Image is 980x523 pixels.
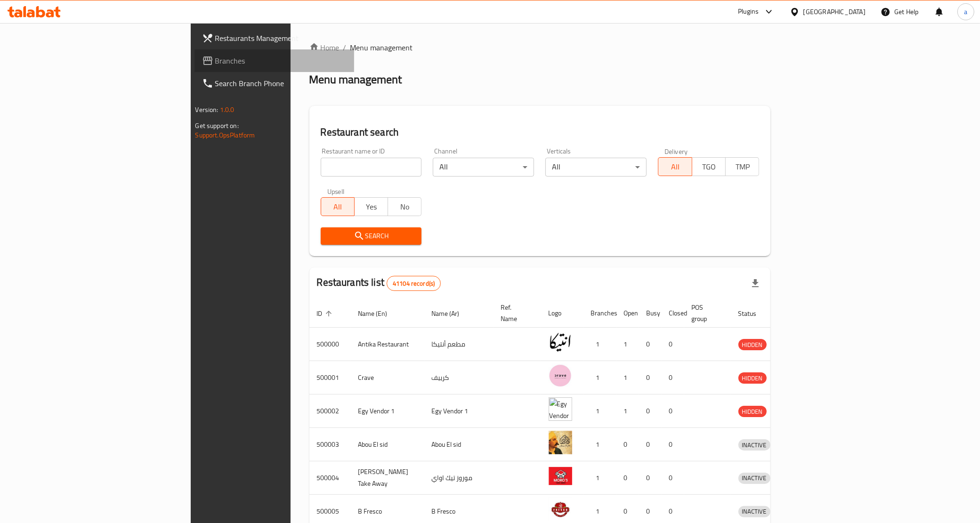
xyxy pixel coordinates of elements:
[725,157,759,176] button: TMP
[215,32,347,44] span: Restaurants Management
[215,55,347,66] span: Branches
[583,394,616,428] td: 1
[738,308,769,319] span: Status
[639,328,662,361] td: 0
[639,299,662,328] th: Busy
[549,397,572,421] img: Egy Vendor 1
[664,148,688,154] label: Delivery
[738,440,770,451] span: INACTIVE
[317,308,335,319] span: ID
[662,328,684,361] td: 0
[549,364,572,387] img: Crave
[616,428,639,461] td: 0
[583,299,616,328] th: Branches
[662,299,684,328] th: Closed
[321,197,355,216] button: All
[662,428,684,461] td: 0
[541,299,583,328] th: Logo
[433,158,534,177] div: All
[325,200,351,214] span: All
[501,302,530,324] span: Ref. Name
[388,197,421,216] button: No
[220,104,235,116] span: 1.0.0
[616,461,639,495] td: 0
[309,42,771,53] nav: breadcrumb
[317,275,441,291] h2: Restaurants list
[194,72,355,95] a: Search Branch Phone
[195,129,255,141] a: Support.OpsPlatform
[351,461,424,495] td: [PERSON_NAME] Take Away
[354,197,388,216] button: Yes
[583,361,616,394] td: 1
[616,299,639,328] th: Open
[351,394,424,428] td: Egy Vendor 1
[195,120,239,132] span: Get support on:
[351,428,424,461] td: Abou El sid
[662,160,688,174] span: All
[729,160,755,174] span: TMP
[616,361,639,394] td: 1
[662,461,684,495] td: 0
[328,230,414,242] span: Search
[616,394,639,428] td: 1
[738,473,770,483] span: INACTIVE
[738,506,770,517] span: INACTIVE
[692,302,720,324] span: POS group
[424,428,494,461] td: Abou El sid
[658,157,692,176] button: All
[583,428,616,461] td: 1
[387,279,440,288] span: 41104 record(s)
[738,339,767,350] span: HIDDEN
[738,506,770,517] div: INACTIVE
[358,308,400,319] span: Name (En)
[803,7,866,17] div: [GEOGRAPHIC_DATA]
[639,428,662,461] td: 0
[424,461,494,495] td: موروز تيك اواي
[545,158,647,177] div: All
[639,361,662,394] td: 0
[738,406,767,417] span: HIDDEN
[692,157,726,176] button: TGO
[424,394,494,428] td: Egy Vendor 1
[616,328,639,361] td: 1
[549,464,572,488] img: Moro's Take Away
[738,373,767,384] span: HIDDEN
[696,160,722,174] span: TGO
[738,6,759,17] div: Plugins
[321,158,422,177] input: Search for restaurant name or ID..
[549,330,572,354] img: Antika Restaurant
[639,461,662,495] td: 0
[549,498,572,521] img: B Fresco
[392,200,418,214] span: No
[432,308,472,319] span: Name (Ar)
[194,49,355,72] a: Branches
[964,7,967,17] span: a
[738,372,767,384] div: HIDDEN
[583,328,616,361] td: 1
[387,276,441,291] div: Total records count
[358,200,384,214] span: Yes
[327,188,345,194] label: Upsell
[424,361,494,394] td: كرييف
[662,361,684,394] td: 0
[195,104,219,116] span: Version:
[583,461,616,495] td: 1
[351,361,424,394] td: Crave
[424,328,494,361] td: مطعم أنتيكا
[639,394,662,428] td: 0
[738,439,770,451] div: INACTIVE
[549,431,572,454] img: Abou El sid
[309,72,402,87] h2: Menu management
[194,27,355,49] a: Restaurants Management
[744,272,767,295] div: Export file
[215,78,347,89] span: Search Branch Phone
[321,125,760,139] h2: Restaurant search
[662,394,684,428] td: 0
[351,328,424,361] td: Antika Restaurant
[350,42,413,53] span: Menu management
[321,227,422,245] button: Search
